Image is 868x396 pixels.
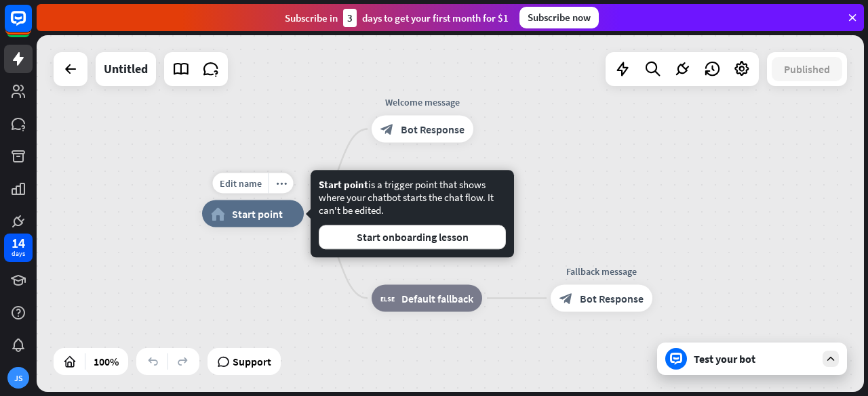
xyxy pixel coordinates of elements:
span: Edit name [220,177,262,190]
i: block_bot_response [380,123,394,136]
span: Start point [232,207,283,221]
div: is a trigger point that shows where your chatbot starts the chat flow. It can't be edited. [319,178,506,249]
i: home_2 [211,207,225,221]
i: block_fallback [380,292,395,305]
i: more_horiz [276,178,287,188]
span: Start point [319,178,368,191]
div: days [12,249,25,259]
i: block_bot_response [559,292,573,305]
div: 100% [90,351,123,372]
div: Fallback message [540,265,663,278]
div: Untitled [104,52,148,86]
div: 14 [12,237,25,249]
div: 3 [343,9,357,27]
button: Published [772,57,842,81]
div: JS [7,367,29,389]
span: Default fallback [401,292,473,305]
div: Subscribe in days to get your first month for $1 [285,9,509,27]
button: Open LiveChat chat widget [11,5,52,46]
span: Bot Response [401,123,465,136]
div: Welcome message [361,95,484,109]
span: Bot Response [580,292,644,305]
button: Start onboarding lesson [319,225,506,249]
div: Subscribe now [519,7,599,28]
span: Support [233,351,271,372]
a: 14 days [4,234,33,262]
div: Test your bot [694,352,816,366]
